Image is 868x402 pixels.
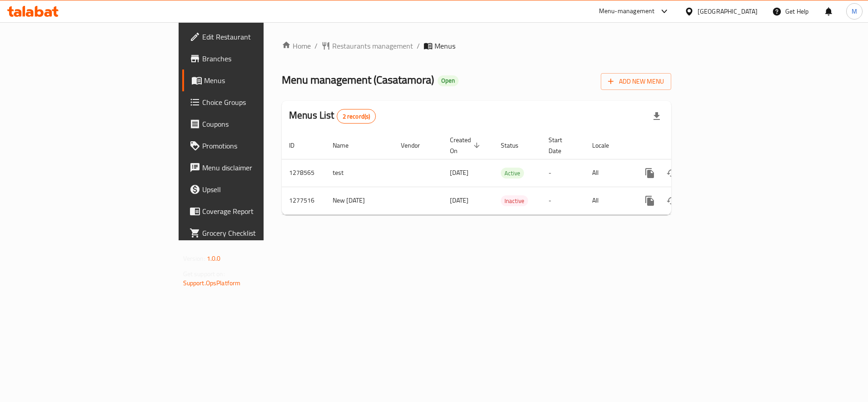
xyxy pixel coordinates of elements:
[501,195,528,206] div: Inactive
[202,162,316,173] span: Menu disclaimer
[549,134,574,156] span: Start Date
[202,184,316,195] span: Upsell
[434,40,455,51] span: Menus
[202,97,316,108] span: Choice Groups
[182,91,324,113] a: Choice Groups
[325,159,394,187] td: test
[501,196,528,206] span: Inactive
[501,140,530,151] span: Status
[182,200,324,222] a: Coverage Report
[852,6,857,16] span: M
[182,113,324,135] a: Coupons
[438,75,459,86] div: Open
[202,53,316,64] span: Branches
[450,194,469,206] span: [DATE]
[321,40,413,51] a: Restaurants management
[450,167,469,179] span: [DATE]
[601,73,671,90] button: Add New Menu
[417,40,420,51] li: /
[204,75,316,86] span: Menus
[202,119,316,129] span: Coupons
[501,168,524,179] span: Active
[585,159,632,187] td: All
[202,140,316,151] span: Promotions
[183,268,225,280] span: Get support on:
[438,77,459,84] span: Open
[646,105,668,127] div: Export file
[541,159,585,187] td: -
[182,222,324,244] a: Grocery Checklist
[282,132,733,215] table: enhanced table
[639,190,661,212] button: more
[401,140,432,151] span: Vendor
[592,140,621,151] span: Locale
[182,157,324,179] a: Menu disclaimer
[599,6,655,17] div: Menu-management
[608,76,664,87] span: Add New Menu
[182,26,324,48] a: Edit Restaurant
[632,132,733,159] th: Actions
[661,190,683,212] button: Change Status
[282,69,434,90] span: Menu management ( Casatamora )
[182,69,324,91] a: Menus
[332,40,413,51] span: Restaurants management
[333,140,360,151] span: Name
[202,206,316,217] span: Coverage Report
[661,162,683,184] button: Change Status
[182,135,324,157] a: Promotions
[183,253,205,264] span: Version:
[337,112,376,121] span: 2 record(s)
[585,187,632,214] td: All
[202,31,316,42] span: Edit Restaurant
[182,179,324,200] a: Upsell
[639,162,661,184] button: more
[183,277,241,289] a: Support.OpsPlatform
[541,187,585,214] td: -
[698,6,758,16] div: [GEOGRAPHIC_DATA]
[450,134,483,156] span: Created On
[202,228,316,238] span: Grocery Checklist
[289,109,376,124] h2: Menus List
[289,140,306,151] span: ID
[207,253,221,264] span: 1.0.0
[325,187,394,214] td: New [DATE]
[337,109,376,124] div: Total records count
[282,40,671,51] nav: breadcrumb
[182,48,324,69] a: Branches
